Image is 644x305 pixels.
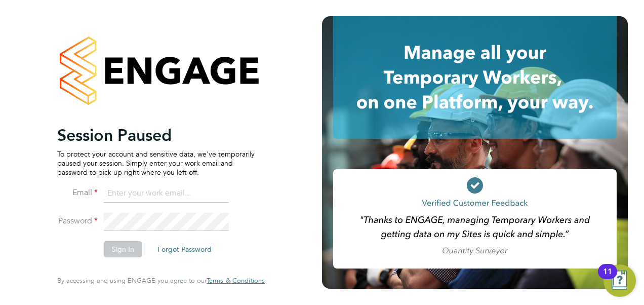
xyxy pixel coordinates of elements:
[207,277,265,285] a: Terms & Conditions
[104,241,142,257] button: Sign In
[57,149,255,177] p: To protect your account and sensitive data, we've temporarily paused your session. Simply enter y...
[603,272,612,285] div: 11
[603,264,636,297] button: Open Resource Center, 11 new notifications
[207,276,265,285] span: Terms & Conditions
[57,187,98,198] label: Email
[104,184,229,203] input: Enter your work email...
[57,216,98,226] label: Password
[149,241,220,257] button: Forgot Password
[57,276,265,285] span: By accessing and using ENGAGE you agree to our
[57,125,255,145] h2: Session Paused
